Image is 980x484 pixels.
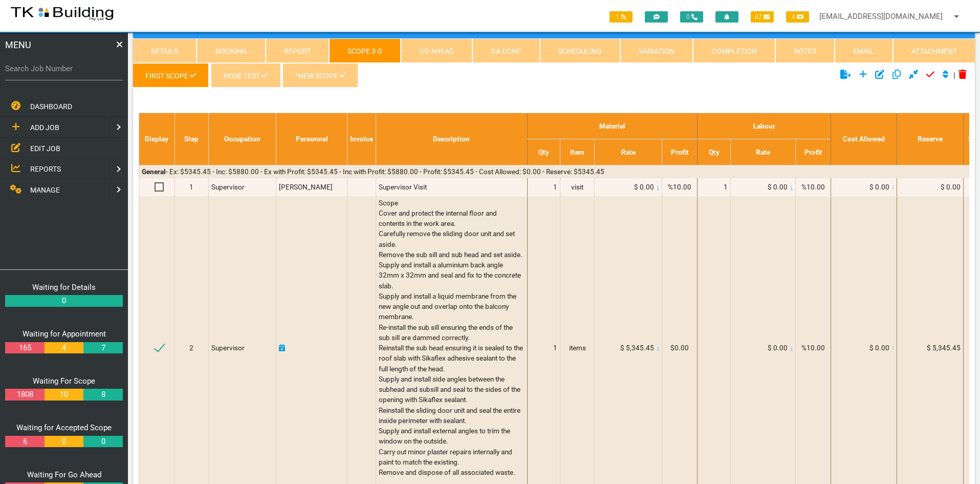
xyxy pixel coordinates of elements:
[5,38,31,52] span: MENU
[175,113,208,165] th: Step
[893,38,975,63] a: Attachment
[560,139,595,165] th: Item
[379,183,427,191] span: Supervisor Visit
[837,63,970,88] div: |
[768,183,788,191] span: $ 0.00
[10,5,114,22] img: s3file
[211,63,280,88] a: Hose Test
[23,329,106,339] a: Waiting for Appointment
[83,436,122,448] a: 0
[376,113,527,165] th: Description
[33,376,95,386] a: Waiting For Scope
[724,183,728,191] span: 1
[472,38,539,63] a: GA Conf
[831,113,897,165] th: Cost Allowed
[835,38,892,63] a: Email
[16,423,112,432] a: Waiting for Accepted Scope
[347,113,376,165] th: Invoice
[801,344,825,352] span: %10.00
[553,344,557,352] span: 1
[189,344,193,352] span: 2
[693,38,775,63] a: Completion
[786,11,809,23] span: 4
[731,139,796,165] th: Rate
[329,38,400,63] a: Scope 3-0
[869,344,889,352] span: $ 0.00
[5,63,123,75] label: Search Job Number
[208,113,276,165] th: Occupation
[32,283,96,292] a: Waiting for Details
[897,113,964,165] th: Reserve
[276,113,347,165] th: Personnel
[662,139,698,165] th: Profit
[634,183,654,191] span: $ 0.00
[133,63,209,88] a: First Scope
[897,178,964,196] td: $ 0.00
[211,344,245,352] span: Supervisor
[540,38,620,63] a: Scheduling
[569,344,586,352] span: items
[698,113,831,139] th: Labour
[30,144,60,152] span: EDIT JOB
[670,344,689,352] span: $0.00
[571,183,583,191] span: visit
[5,389,44,401] a: 1808
[279,344,285,352] a: Click here to add schedule.
[553,183,557,191] span: 1
[620,38,693,63] a: Variation
[801,183,825,191] span: %10.00
[668,183,691,191] span: %10.00
[211,183,245,191] span: Supervisor
[595,139,662,165] th: Rate
[5,342,44,354] a: 165
[5,436,44,448] a: 6
[30,123,59,132] span: ADD JOB
[139,113,175,165] th: Display
[189,183,193,191] span: 1
[83,342,122,354] a: 7
[751,11,774,23] span: 87
[197,38,265,63] a: Booking
[276,178,347,196] td: [PERSON_NAME]
[142,167,166,176] b: General
[620,344,654,352] span: $ 5,345.45
[30,186,60,194] span: MANAGE
[768,344,788,352] span: $ 0.00
[83,389,122,401] a: 8
[401,38,472,63] a: Go Ahead
[869,183,889,191] span: $ 0.00
[30,165,61,173] span: REPORTS
[527,113,698,139] th: Material
[45,342,83,354] a: 4
[775,38,835,63] a: Notes
[5,295,123,307] a: 0
[27,470,101,479] a: Waiting For Go Ahead
[527,139,560,165] th: Qty
[282,63,358,88] a: *New Scope
[45,436,83,448] a: 0
[680,11,703,23] span: 0
[133,38,197,63] a: Details
[796,139,831,165] th: Profit
[698,139,731,165] th: Qty
[609,11,633,23] span: 1
[266,38,329,63] a: Report
[30,102,72,111] span: DASHBOARD
[45,389,83,401] a: 10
